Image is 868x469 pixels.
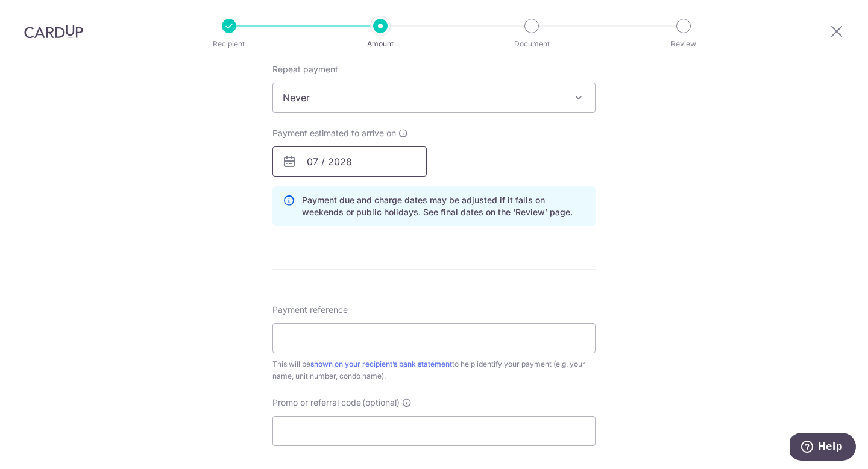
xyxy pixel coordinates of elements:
p: Review [639,38,728,50]
img: CardUp [24,24,83,39]
p: Amount [336,38,425,50]
span: Payment estimated to arrive on [272,127,396,139]
div: This will be to help identify your payment (e.g. your name, unit number, condo name). [272,358,596,382]
p: Payment due and charge dates may be adjusted if it falls on weekends or public holidays. See fina... [302,194,585,218]
span: Payment reference [272,304,348,316]
span: (optional) [362,397,400,409]
p: Document [487,38,576,50]
span: Never [273,83,595,112]
a: shown on your recipient’s bank statement [310,359,452,368]
span: Never [272,83,596,113]
span: Promo or referral code [272,397,361,409]
iframe: Opens a widget where you can find more information [790,433,856,463]
label: Repeat payment [272,63,338,75]
input: DD / MM / YYYY [272,146,427,177]
p: Recipient [184,38,274,50]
